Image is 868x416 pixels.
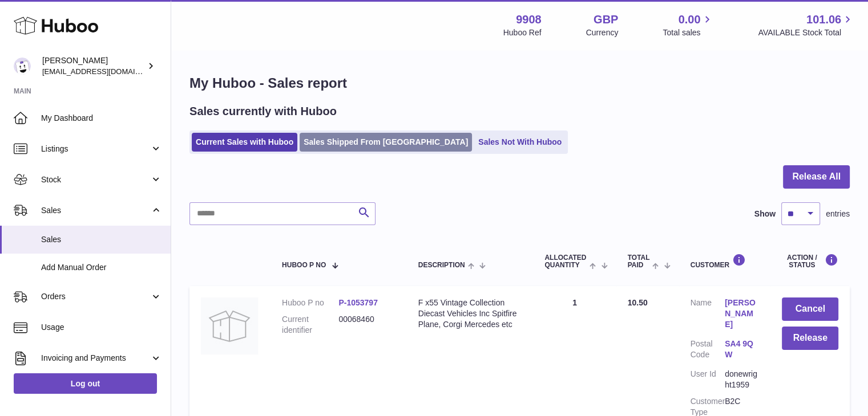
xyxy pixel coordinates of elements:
[516,12,542,27] strong: 9908
[725,297,759,330] a: [PERSON_NAME]
[594,12,618,27] strong: GBP
[474,133,566,152] a: Sales Not With Huboo
[41,262,162,273] span: Add Manual Order
[41,291,150,302] span: Orders
[691,369,725,390] dt: User Id
[725,338,759,360] a: SA4 9QW
[41,234,162,245] span: Sales
[782,297,838,321] button: Cancel
[782,254,838,269] div: Action / Status
[338,314,395,336] dd: 00068460
[201,297,258,354] img: no-photo.jpg
[418,297,522,330] div: F x55 Vintage Collection Diecast Vehicles Inc Spitfire Plane, Corgi Mercedes etc
[628,298,648,307] span: 10.50
[282,314,338,336] dt: Current identifier
[691,297,725,333] dt: Name
[300,133,472,152] a: Sales Shipped From [GEOGRAPHIC_DATA]
[42,55,145,77] div: [PERSON_NAME]
[544,254,587,269] span: ALLOCATED Quantity
[691,338,725,363] dt: Postal Code
[503,27,542,38] div: Huboo Ref
[691,254,760,269] div: Customer
[758,12,854,38] a: 101.06 AVAILABLE Stock Total
[189,104,337,119] h2: Sales currently with Huboo
[41,144,150,154] span: Listings
[42,67,168,76] span: [EMAIL_ADDRESS][DOMAIN_NAME]
[282,262,326,269] span: Huboo P no
[679,12,701,27] span: 0.00
[14,373,157,394] a: Log out
[586,27,619,38] div: Currency
[418,262,465,269] span: Description
[41,113,162,124] span: My Dashboard
[41,174,150,185] span: Stock
[826,209,850,219] span: entries
[806,12,841,27] span: 101.06
[192,133,297,152] a: Current Sales with Huboo
[338,298,378,307] a: P-1053797
[41,322,162,333] span: Usage
[41,353,150,364] span: Invoicing and Payments
[663,12,713,38] a: 0.00 Total sales
[189,74,850,92] h1: My Huboo - Sales report
[41,205,150,216] span: Sales
[628,254,650,269] span: Total paid
[782,327,838,350] button: Release
[725,369,759,390] dd: donewright1959
[282,297,338,308] dt: Huboo P no
[783,165,850,189] button: Release All
[758,27,854,38] span: AVAILABLE Stock Total
[14,58,31,75] img: tbcollectables@hotmail.co.uk
[663,27,713,38] span: Total sales
[754,209,776,219] label: Show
